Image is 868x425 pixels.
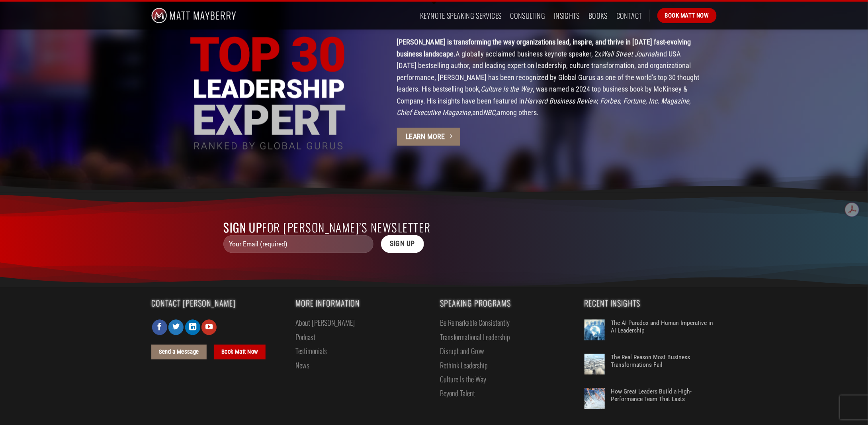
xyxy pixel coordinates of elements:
[420,8,501,23] a: Keynote Speaking Services
[611,354,717,378] a: The Real Reason Most Business Transformations Fail
[440,316,510,330] a: Be Remarkable Consistently
[381,235,424,253] input: Sign Up
[440,330,510,344] a: Transformational Leadership
[481,85,533,93] em: Culture Is the Way
[406,131,445,143] span: Learn More
[440,372,486,386] a: Culture Is the Way
[397,36,701,118] p: A globally acclaimed business keynote speaker, 2x and USA [DATE] bestselling author, and leading ...
[397,38,691,58] strong: [PERSON_NAME] is transforming the way organizations lead, inspire, and thrive in [DATE] fast-evol...
[296,316,355,330] a: About [PERSON_NAME]
[151,299,284,308] span: Contact [PERSON_NAME]
[440,358,488,372] a: Rethink Leadership
[440,299,573,308] span: Speaking Programs
[159,347,199,357] span: Send a Message
[151,344,207,359] a: Send a Message
[201,320,217,335] a: Follow on YouTube
[296,344,327,358] a: Testimonials
[151,2,236,30] img: Matt Mayberry
[189,36,347,153] img: Top 30 Leadership Experts
[223,219,262,236] span: Sign up
[397,97,691,117] em: Harvard Business Review, Forbes, Fortune, Inc. Magazine, Chief Executive Magazine,
[223,235,373,253] input: Your Email (required)
[214,344,266,359] a: Book Matt Now
[657,8,717,23] a: Book Matt Now
[296,330,316,344] a: Podcast
[554,8,580,23] a: Insights
[185,320,200,335] a: Follow on LinkedIn
[510,8,545,23] a: Consulting
[152,320,167,335] a: Follow on Facebook
[611,320,717,344] a: The AI Paradox and Human Imperative in AI Leadership
[168,320,184,335] a: Follow on Twitter
[223,235,461,253] form: Contact form
[616,8,642,23] a: Contact
[397,128,461,146] a: Learn More
[296,358,310,372] a: News
[221,347,258,357] span: Book Matt Now
[223,221,442,235] h2: for [PERSON_NAME]’s Newsletter
[296,299,428,308] span: More Information
[588,8,608,23] a: Books
[611,388,717,412] a: How Great Leaders Build a High-Performance Team That Lasts
[440,386,475,400] a: Beyond Talent
[585,299,717,308] span: Recent Insights
[440,344,484,358] a: Disrupt and Grow
[602,50,657,58] em: Wall Street Journal
[483,108,497,117] em: NBC,
[665,11,709,20] span: Book Matt Now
